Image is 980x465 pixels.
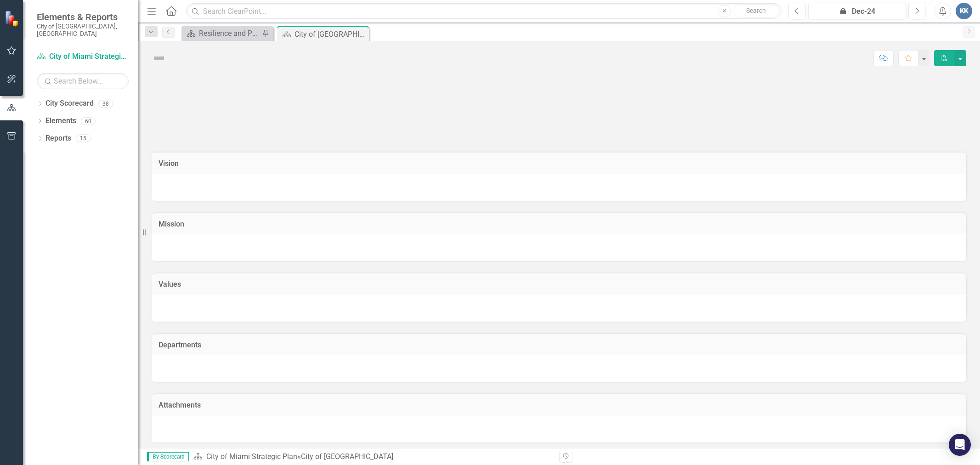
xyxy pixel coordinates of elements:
div: 60 [81,117,96,125]
a: City of Miami Strategic Plan [37,51,129,62]
input: Search Below... [37,73,129,89]
div: City of [GEOGRAPHIC_DATA] [295,28,367,40]
a: Reports [45,133,71,144]
h3: Values [159,280,959,289]
small: City of [GEOGRAPHIC_DATA], [GEOGRAPHIC_DATA] [37,23,129,38]
div: Resilience and Public Works [199,28,260,39]
button: Search [733,5,779,17]
div: Open Intercom Messenger [949,434,971,456]
a: Elements [45,116,76,126]
div: Dec-24 [811,6,903,17]
div: » [193,452,552,462]
a: Resilience and Public Works [184,28,260,39]
h3: Attachments [159,401,959,409]
button: Dec-24 [808,3,906,19]
div: City of [GEOGRAPHIC_DATA] [301,452,393,461]
div: 38 [98,100,113,108]
img: ClearPoint Strategy [5,10,21,26]
input: Search ClearPoint... [186,3,782,19]
h3: Mission [159,220,959,228]
img: Not Defined [152,51,166,66]
h3: Departments [159,341,959,349]
span: Search [746,7,766,14]
div: 15 [76,135,91,142]
a: City Scorecard [45,98,94,109]
span: By Scorecard [147,452,189,461]
button: KK [956,3,972,19]
span: Elements & Reports [37,11,129,23]
h3: Vision [159,159,959,168]
a: City of Miami Strategic Plan [206,452,297,461]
